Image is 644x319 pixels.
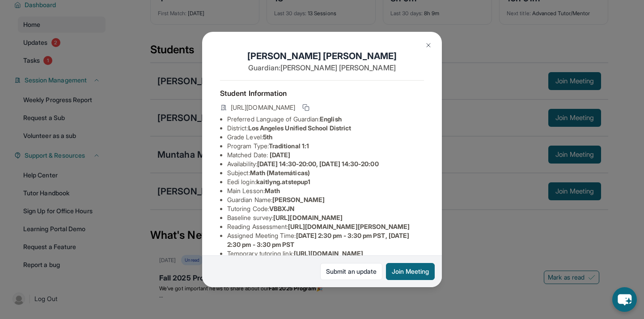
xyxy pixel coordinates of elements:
[227,213,424,222] li: Baseline survey :
[270,151,290,159] span: [DATE]
[220,88,424,99] h4: Student Information
[288,223,410,230] span: [URL][DOMAIN_NAME][PERSON_NAME]
[220,62,424,73] p: Guardian: [PERSON_NAME] [PERSON_NAME]
[227,142,424,151] li: Program Type:
[227,195,424,204] li: Guardian Name :
[227,232,409,248] span: [DATE] 2:30 pm - 3:30 pm PST, [DATE] 2:30 pm - 3:30 pm PST
[227,249,424,258] li: Temporary tutoring link :
[227,222,424,231] li: Reading Assessment :
[231,103,295,112] span: [URL][DOMAIN_NAME]
[273,214,343,221] span: [URL][DOMAIN_NAME]
[320,263,382,280] a: Submit an update
[386,263,435,280] button: Join Meeting
[301,102,311,113] button: Copy link
[250,169,310,177] span: Math (Matemáticas)
[294,250,363,257] span: [URL][DOMAIN_NAME]
[248,124,351,132] span: Los Angeles Unified School District
[227,204,424,213] li: Tutoring Code :
[227,115,424,124] li: Preferred Language of Guardian:
[227,159,424,168] li: Availability:
[227,133,424,142] li: Grade Level:
[227,231,424,249] li: Assigned Meeting Time :
[272,196,325,203] span: [PERSON_NAME]
[227,177,424,186] li: Eedi login :
[263,133,272,141] span: 5th
[425,42,432,49] img: Close Icon
[265,187,280,194] span: Math
[269,142,309,150] span: Traditional 1:1
[612,287,637,312] button: chat-button
[227,168,424,177] li: Subject :
[227,151,424,159] li: Matched Date:
[220,50,424,62] h1: [PERSON_NAME] [PERSON_NAME]
[320,115,342,123] span: English
[256,178,310,185] span: kaitlyng.atstepup1
[269,205,294,212] span: VBBXJN
[257,160,379,168] span: [DATE] 14:30-20:00, [DATE] 14:30-20:00
[227,186,424,195] li: Main Lesson :
[227,124,424,133] li: District:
